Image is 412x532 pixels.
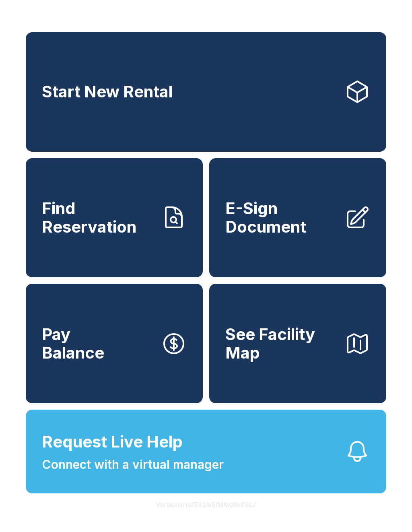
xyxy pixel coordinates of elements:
[42,325,104,362] span: Pay Balance
[26,158,203,278] a: Find Reservation
[26,284,203,403] button: PayBalance
[42,199,154,236] span: Find Reservation
[42,430,183,454] span: Request Live Help
[42,456,224,474] span: Connect with a virtual manager
[225,199,338,236] span: E-Sign Document
[26,410,386,493] button: Request Live HelpConnect with a virtual manager
[42,82,173,101] span: Start New Rental
[209,158,386,278] a: E-Sign Document
[209,284,386,403] button: See Facility Map
[225,325,338,362] span: See Facility Map
[26,32,386,152] a: Start New Rental
[150,493,262,516] button: VersionkrrefDLawElMlwz8nfSsJ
